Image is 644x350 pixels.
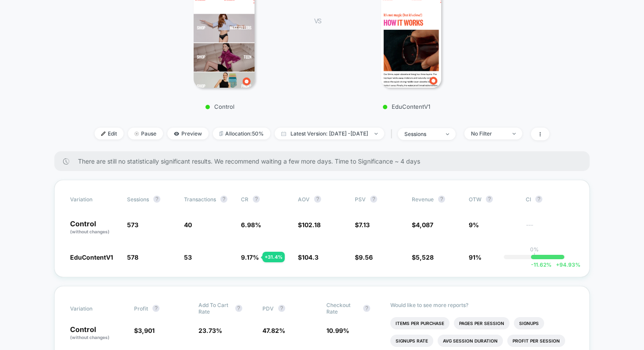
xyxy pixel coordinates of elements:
span: 578 [127,254,138,261]
span: Variation [70,196,118,203]
span: 104.3 [302,254,318,261]
span: (without changes) [70,335,110,340]
span: AOV [298,196,310,203]
li: Profit Per Session [507,335,565,347]
p: EduContentV1 [330,103,483,110]
span: $ [355,254,373,261]
span: PDV [262,305,274,312]
p: Would like to see more reports? [390,302,574,308]
span: $ [134,327,155,334]
p: 0% [530,246,539,253]
span: CR [241,196,248,203]
span: Preview [167,128,209,139]
span: 10.99 % [326,327,349,334]
span: Allocation: 50% [213,128,270,139]
span: 7.13 [359,221,370,229]
p: Control [70,326,125,341]
span: 9.56 [359,254,373,261]
span: Pause [128,128,163,139]
div: sessions [404,131,439,137]
img: rebalance [219,131,223,136]
span: VS [314,17,321,25]
img: end [513,133,516,135]
span: -11.62 % [531,261,552,268]
span: 91% [469,254,481,261]
img: end [375,133,378,135]
span: 23.73 % [198,327,222,334]
span: 47.82 % [262,327,285,334]
span: Latest Version: [DATE] - [DATE] [275,128,384,139]
span: Profit [134,305,148,312]
span: 5,528 [416,254,434,261]
button: ? [253,196,260,203]
span: $ [355,221,370,229]
span: (without changes) [70,229,110,234]
button: ? [535,196,542,203]
button: ? [152,305,159,312]
span: 6.98 % [241,221,261,229]
span: OTW [469,196,517,203]
button: ? [438,196,445,203]
span: Sessions [127,196,149,203]
li: Signups Rate [390,335,433,347]
span: 94.93 % [552,261,580,268]
span: 9.17 % [241,254,259,261]
span: $ [298,254,318,261]
span: Variation [70,302,118,315]
span: 573 [127,221,138,229]
li: Signups [514,317,544,329]
button: ? [153,196,160,203]
img: edit [101,132,106,136]
span: There are still no statistically significant results. We recommend waiting a few more days . Time... [78,157,572,165]
button: ? [486,196,493,203]
p: Control [143,103,297,110]
span: CI [526,196,574,203]
span: 3,901 [138,327,155,334]
div: + 31.4 % [262,252,285,262]
span: 4,087 [416,221,433,229]
button: ? [220,196,227,203]
button: ? [278,305,285,312]
p: Control [70,220,118,235]
img: end [134,132,139,136]
button: ? [370,196,377,203]
span: EduContentV1 [70,254,113,261]
span: 53 [184,254,192,261]
span: $ [412,221,433,229]
li: Pages Per Session [454,317,510,329]
span: Edit [95,128,124,139]
span: Checkout Rate [326,302,359,315]
span: Add To Cart Rate [198,302,231,315]
img: end [446,133,449,135]
span: Transactions [184,196,216,203]
span: $ [412,254,434,261]
span: $ [298,221,321,229]
span: 9% [469,221,479,229]
span: --- [526,222,574,235]
li: Avg Session Duration [438,335,503,347]
span: + [556,261,559,268]
span: 40 [184,221,192,229]
span: PSV [355,196,366,203]
button: ? [314,196,321,203]
button: ? [235,305,242,312]
span: Revenue [412,196,434,203]
li: Items Per Purchase [390,317,449,329]
button: ? [363,305,370,312]
span: | [389,128,398,140]
div: No Filter [471,130,506,137]
span: 102.18 [302,221,321,229]
img: calendar [281,132,286,136]
p: | [534,253,535,259]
